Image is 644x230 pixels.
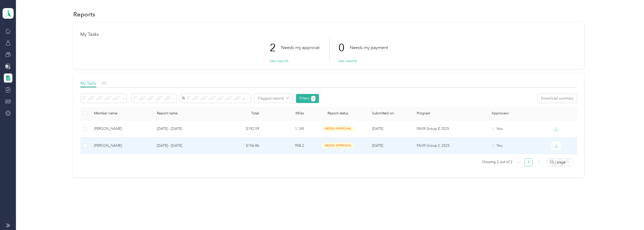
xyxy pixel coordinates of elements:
[547,158,573,166] div: Page Size
[296,94,319,103] button: Filters1
[417,143,483,148] p: FAVR Group C 2025
[270,58,288,64] button: See reports
[94,111,149,115] div: Member name
[270,37,281,58] p: 2
[94,126,149,132] div: [PERSON_NAME]
[413,120,487,137] td: FAVR Group E 2025
[350,44,388,51] p: Needs my payment
[338,58,357,64] button: See reports
[550,159,570,166] span: 25 / page
[491,126,543,132] div: You
[322,143,354,148] span: needs approval
[94,143,149,148] div: [PERSON_NAME]
[222,111,259,115] div: Total
[312,111,364,115] span: Report status
[157,126,214,132] p: [DATE] - [DATE]
[80,81,96,86] span: My Tasks
[616,202,644,230] iframe: Everlance-gr Chat Button Frame
[525,158,533,166] li: 1
[80,32,577,37] h1: My Tasks
[153,107,218,120] th: Report name
[491,143,543,148] div: You
[218,120,263,137] td: $192.59
[372,143,383,148] span: [DATE]
[417,126,483,132] p: FAVR Group E 2025
[322,126,354,132] span: needs approval
[514,158,523,166] li: Previous Page
[102,81,106,86] span: All
[482,158,512,166] span: Showing 2 out of 2
[535,158,543,166] button: right
[413,137,487,154] td: FAVR Group C 2025
[311,96,315,101] button: 1
[368,107,413,120] th: Submitted on
[537,161,540,164] span: right
[372,126,383,131] span: [DATE]
[525,159,532,166] a: 1
[535,158,543,166] li: Next Page
[312,96,314,101] span: 1
[263,120,308,137] td: 1,145
[218,137,263,154] td: $156.86
[413,107,487,120] th: Program
[157,143,214,148] p: [DATE] - [DATE]
[263,137,308,154] td: 958.2
[281,44,319,51] p: Needs my approval
[517,161,520,164] span: left
[487,107,547,120] th: Approvers
[267,111,304,115] div: Miles
[73,12,95,17] h1: Reports
[254,94,292,103] button: Flagged reports
[537,94,577,103] button: Download summary
[90,107,153,120] th: Member name
[514,158,523,166] button: left
[338,37,350,58] p: 0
